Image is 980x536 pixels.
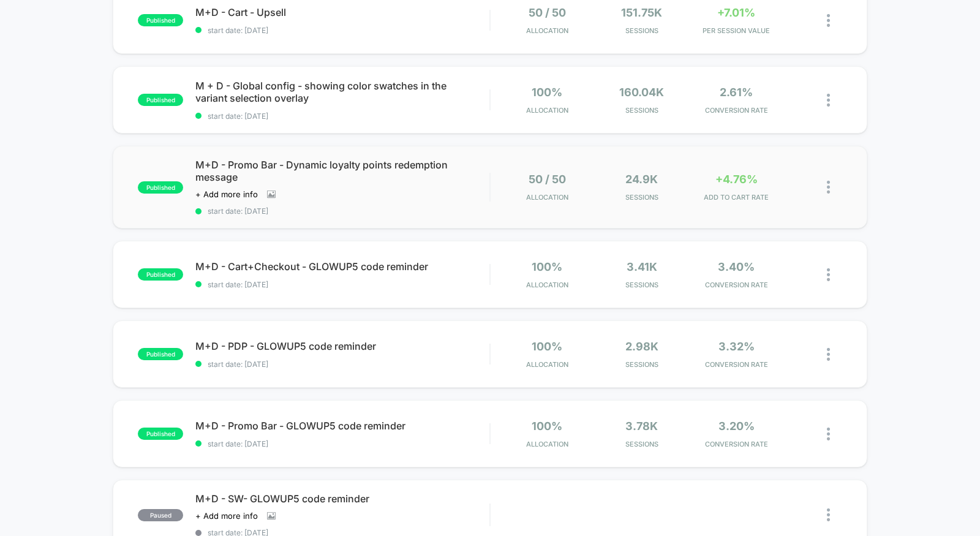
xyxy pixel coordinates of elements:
span: published [138,428,183,440]
span: 3.78k [625,420,658,432]
span: 24.9k [625,173,658,186]
span: 2.98k [625,340,658,353]
span: M+D - Cart - Upsell [195,6,489,18]
span: Sessions [597,360,686,369]
span: CONVERSION RATE [692,440,781,448]
span: 100% [532,420,562,432]
span: 3.41k [627,260,657,273]
span: 160.04k [619,86,664,99]
img: close [827,181,830,194]
span: Sessions [597,193,686,202]
span: CONVERSION RATE [692,281,781,289]
span: M+D - PDP - GLOWUP5 code reminder [195,340,489,352]
img: close [827,94,830,107]
span: Allocation [526,360,568,369]
span: M+D - SW- GLOWUP5 code reminder [195,493,489,505]
span: Sessions [597,281,686,289]
span: Sessions [597,106,686,115]
span: Allocation [526,440,568,448]
img: close [827,268,830,281]
span: M+D - Promo Bar - GLOWUP5 code reminder [195,420,489,432]
span: +7.01% [717,6,755,19]
span: start date: [DATE] [195,360,489,369]
span: start date: [DATE] [195,206,489,216]
span: start date: [DATE] [195,280,489,289]
span: M+D - Promo Bar - Dynamic loyalty points redemption message [195,159,489,183]
span: 3.40% [718,260,755,273]
img: close [827,428,830,440]
span: +4.76% [715,173,758,186]
span: 100% [532,260,562,273]
span: published [138,181,183,194]
span: 3.20% [718,420,755,432]
span: 50 / 50 [529,6,566,19]
span: PER SESSION VALUE [692,26,781,35]
span: Allocation [526,193,568,202]
span: 100% [532,340,562,353]
span: start date: [DATE] [195,439,489,448]
img: close [827,14,830,27]
span: start date: [DATE] [195,111,489,121]
img: close [827,508,830,521]
span: M+D - Cart+Checkout - GLOWUP5 code reminder [195,260,489,273]
span: start date: [DATE] [195,26,489,35]
span: Allocation [526,26,568,35]
span: published [138,14,183,26]
span: CONVERSION RATE [692,106,781,115]
span: paused [138,509,183,521]
span: 50 / 50 [529,173,566,186]
span: Allocation [526,281,568,289]
img: close [827,348,830,361]
span: 2.61% [720,86,753,99]
span: published [138,348,183,360]
span: 100% [532,86,562,99]
span: published [138,94,183,106]
span: published [138,268,183,281]
span: 151.75k [621,6,662,19]
span: Sessions [597,440,686,448]
span: Allocation [526,106,568,115]
span: 3.32% [718,340,755,353]
span: Sessions [597,26,686,35]
span: + Add more info [195,189,258,199]
span: + Add more info [195,511,258,521]
span: M + D - Global config - showing color swatches in the variant selection overlay [195,80,489,104]
span: CONVERSION RATE [692,360,781,369]
span: ADD TO CART RATE [692,193,781,202]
